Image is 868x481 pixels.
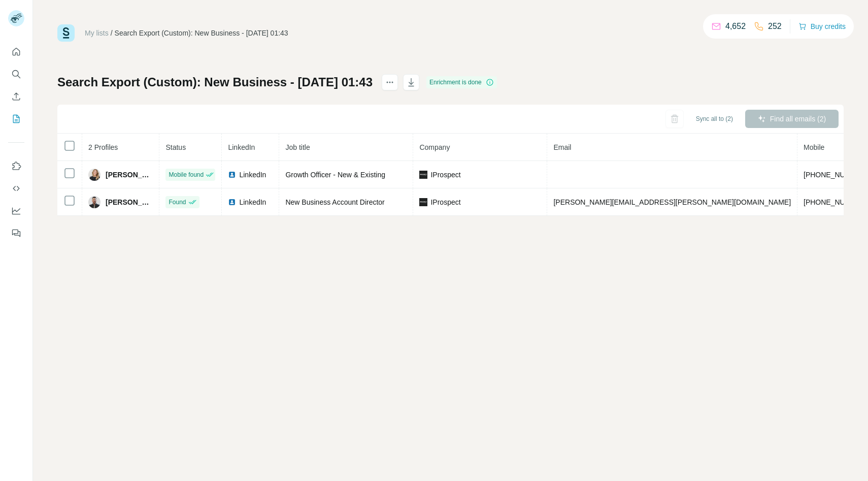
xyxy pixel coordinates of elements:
button: Dashboard [8,202,24,220]
span: New Business Account Director [285,198,384,206]
span: [PHONE_NUMBER] [804,198,867,206]
button: Sync all to (2) [689,111,740,126]
a: My lists [85,29,109,37]
span: [PERSON_NAME][EMAIL_ADDRESS][PERSON_NAME][DOMAIN_NAME] [553,198,791,206]
p: 252 [768,20,782,33]
div: Search Export (Custom): New Business - [DATE] 01:43 [115,28,288,38]
p: 4,652 [725,20,746,33]
li: / [111,28,113,38]
span: IProspect [430,170,460,180]
span: Sync all to (2) [696,114,733,123]
button: My lists [8,110,24,128]
span: Found [169,198,186,207]
span: Growth Officer - New & Existing [285,171,385,179]
img: company-logo [419,198,427,206]
span: LinkedIn [239,197,266,207]
span: IProspect [430,197,460,207]
img: Surfe Logo [57,24,75,42]
span: [PHONE_NUMBER] [804,171,867,179]
img: LinkedIn logo [228,171,236,179]
span: Company [419,143,450,151]
span: Job title [285,143,310,151]
button: Enrich CSV [8,87,24,106]
span: LinkedIn [239,170,266,180]
button: Use Surfe API [8,179,24,198]
span: 2 Profiles [88,143,118,151]
span: Mobile found [169,170,204,179]
span: Email [553,143,571,151]
img: company-logo [419,171,427,179]
div: Enrichment is done [426,76,497,88]
span: Mobile [804,143,824,151]
span: LinkedIn [228,143,255,151]
img: LinkedIn logo [228,198,236,206]
img: Avatar [88,169,101,181]
button: actions [382,74,398,90]
button: Feedback [8,224,24,242]
h1: Search Export (Custom): New Business - [DATE] 01:43 [57,74,373,90]
span: Status [165,143,186,151]
img: Avatar [88,196,101,208]
span: [PERSON_NAME] [106,197,153,207]
button: Buy credits [798,19,846,34]
button: Use Surfe on LinkedIn [8,157,24,175]
button: Quick start [8,43,24,61]
button: Search [8,65,24,83]
span: [PERSON_NAME] [106,170,153,180]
